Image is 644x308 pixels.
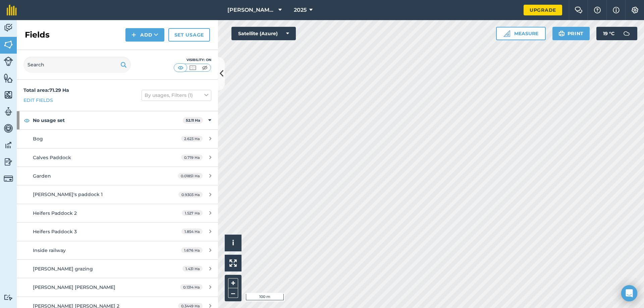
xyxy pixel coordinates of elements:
img: svg+xml;base64,PHN2ZyB4bWxucz0iaHR0cDovL3d3dy53My5vcmcvMjAwMC9zdmciIHdpZHRoPSI1MCIgaGVpZ2h0PSI0MC... [176,64,185,71]
span: 0.719 Ha [181,155,203,160]
span: [PERSON_NAME] [PERSON_NAME] [33,284,115,290]
img: svg+xml;base64,PHN2ZyB4bWxucz0iaHR0cDovL3d3dy53My5vcmcvMjAwMC9zdmciIHdpZHRoPSI1MCIgaGVpZ2h0PSI0MC... [201,64,209,71]
strong: Total area : 71.29 Ha [23,87,69,93]
a: Calves Paddock0.719 Ha [17,148,218,167]
span: 0.1314 Ha [180,284,203,290]
button: 19 °C [596,27,637,40]
img: svg+xml;base64,PD94bWwgdmVyc2lvbj0iMS4wIiBlbmNvZGluZz0idXRmLTgiPz4KPCEtLSBHZW5lcmF0b3I6IEFkb2JlIE... [4,107,13,117]
a: Inside railway1.676 Ha [17,241,218,259]
span: [PERSON_NAME]'s farm [227,6,276,14]
img: Two speech bubbles overlapping with the left bubble in the forefront [575,7,583,13]
button: Print [552,27,590,40]
a: Set usage [168,28,210,42]
img: svg+xml;base64,PHN2ZyB4bWxucz0iaHR0cDovL3d3dy53My5vcmcvMjAwMC9zdmciIHdpZHRoPSIxOCIgaGVpZ2h0PSIyNC... [24,116,30,124]
a: Heifers Paddock 31.854 Ha [17,223,218,241]
button: Satellite (Azure) [231,27,296,40]
button: – [228,288,238,298]
strong: No usage set [33,111,183,129]
span: 2.623 Ha [181,136,203,141]
img: svg+xml;base64,PHN2ZyB4bWxucz0iaHR0cDovL3d3dy53My5vcmcvMjAwMC9zdmciIHdpZHRoPSIxNCIgaGVpZ2h0PSIyNC... [131,31,136,39]
button: Measure [496,27,546,40]
a: [PERSON_NAME] [PERSON_NAME]0.1314 Ha [17,278,218,296]
span: 1.527 Ha [182,210,203,216]
a: Upgrade [524,5,562,15]
img: svg+xml;base64,PD94bWwgdmVyc2lvbj0iMS4wIiBlbmNvZGluZz0idXRmLTgiPz4KPCEtLSBHZW5lcmF0b3I6IEFkb2JlIE... [4,174,13,183]
div: No usage set52.11 Ha [17,111,218,129]
span: Bog [33,136,43,142]
img: svg+xml;base64,PD94bWwgdmVyc2lvbj0iMS4wIiBlbmNvZGluZz0idXRmLTgiPz4KPCEtLSBHZW5lcmF0b3I6IEFkb2JlIE... [4,123,13,133]
img: svg+xml;base64,PHN2ZyB4bWxucz0iaHR0cDovL3d3dy53My5vcmcvMjAwMC9zdmciIHdpZHRoPSIxOSIgaGVpZ2h0PSIyNC... [558,29,565,38]
img: svg+xml;base64,PD94bWwgdmVyc2lvbj0iMS4wIiBlbmNvZGluZz0idXRmLTgiPz4KPCEtLSBHZW5lcmF0b3I6IEFkb2JlIE... [4,294,13,301]
img: Four arrows, one pointing top left, one top right, one bottom right and the last bottom left [229,259,237,267]
button: + [228,278,238,288]
img: svg+xml;base64,PHN2ZyB4bWxucz0iaHR0cDovL3d3dy53My5vcmcvMjAwMC9zdmciIHdpZHRoPSI1MCIgaGVpZ2h0PSI0MC... [189,64,197,71]
button: i [225,235,241,251]
img: svg+xml;base64,PHN2ZyB4bWxucz0iaHR0cDovL3d3dy53My5vcmcvMjAwMC9zdmciIHdpZHRoPSIxNyIgaGVpZ2h0PSIxNy... [613,6,620,14]
img: svg+xml;base64,PHN2ZyB4bWxucz0iaHR0cDovL3d3dy53My5vcmcvMjAwMC9zdmciIHdpZHRoPSI1NiIgaGVpZ2h0PSI2MC... [4,90,13,100]
div: Open Intercom Messenger [621,285,637,301]
img: fieldmargin Logo [7,5,17,15]
span: Heifers Paddock 2 [33,210,77,216]
img: A question mark icon [593,7,601,13]
img: A cog icon [631,7,639,13]
span: 0.9303 Ha [178,192,203,197]
span: [PERSON_NAME] grazing [33,266,93,272]
span: i [232,239,234,247]
span: Calves Paddock [33,155,71,161]
span: 2025 [294,6,307,14]
img: svg+xml;base64,PHN2ZyB4bWxucz0iaHR0cDovL3d3dy53My5vcmcvMjAwMC9zdmciIHdpZHRoPSI1NiIgaGVpZ2h0PSI2MC... [4,40,13,50]
img: svg+xml;base64,PD94bWwgdmVyc2lvbj0iMS4wIiBlbmNvZGluZz0idXRmLTgiPz4KPCEtLSBHZW5lcmF0b3I6IEFkb2JlIE... [4,140,13,150]
img: svg+xml;base64,PD94bWwgdmVyc2lvbj0iMS4wIiBlbmNvZGluZz0idXRmLTgiPz4KPCEtLSBHZW5lcmF0b3I6IEFkb2JlIE... [4,23,13,33]
img: svg+xml;base64,PHN2ZyB4bWxucz0iaHR0cDovL3d3dy53My5vcmcvMjAwMC9zdmciIHdpZHRoPSI1NiIgaGVpZ2h0PSI2MC... [4,73,13,83]
button: Add [125,28,164,42]
img: Ruler icon [503,30,510,37]
a: Garden0.01851 Ha [17,167,218,185]
span: 1.854 Ha [181,229,203,234]
div: Visibility: On [174,57,211,63]
img: svg+xml;base64,PHN2ZyB4bWxucz0iaHR0cDovL3d3dy53My5vcmcvMjAwMC9zdmciIHdpZHRoPSIxOSIgaGVpZ2h0PSIyNC... [120,61,127,69]
img: svg+xml;base64,PD94bWwgdmVyc2lvbj0iMS4wIiBlbmNvZGluZz0idXRmLTgiPz4KPCEtLSBHZW5lcmF0b3I6IEFkb2JlIE... [4,57,13,66]
strong: 52.11 Ha [186,118,200,123]
a: [PERSON_NAME]'s paddock 10.9303 Ha [17,185,218,203]
span: 0.01851 Ha [178,173,203,179]
button: By usages, Filters (1) [142,90,211,101]
span: 19 ° C [603,27,614,40]
span: 1.676 Ha [181,247,203,253]
a: Bog2.623 Ha [17,130,218,148]
span: Heifers Paddock 3 [33,229,77,235]
img: svg+xml;base64,PD94bWwgdmVyc2lvbj0iMS4wIiBlbmNvZGluZz0idXRmLTgiPz4KPCEtLSBHZW5lcmF0b3I6IEFkb2JlIE... [620,27,633,40]
input: Search [23,57,131,73]
a: Edit fields [23,97,53,104]
span: Garden [33,173,51,179]
span: 1.431 Ha [182,266,203,271]
img: svg+xml;base64,PD94bWwgdmVyc2lvbj0iMS4wIiBlbmNvZGluZz0idXRmLTgiPz4KPCEtLSBHZW5lcmF0b3I6IEFkb2JlIE... [4,157,13,167]
a: [PERSON_NAME] grazing1.431 Ha [17,260,218,278]
h2: Fields [25,29,50,40]
a: Heifers Paddock 21.527 Ha [17,204,218,222]
span: [PERSON_NAME]'s paddock 1 [33,191,103,197]
span: Inside railway [33,247,66,253]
